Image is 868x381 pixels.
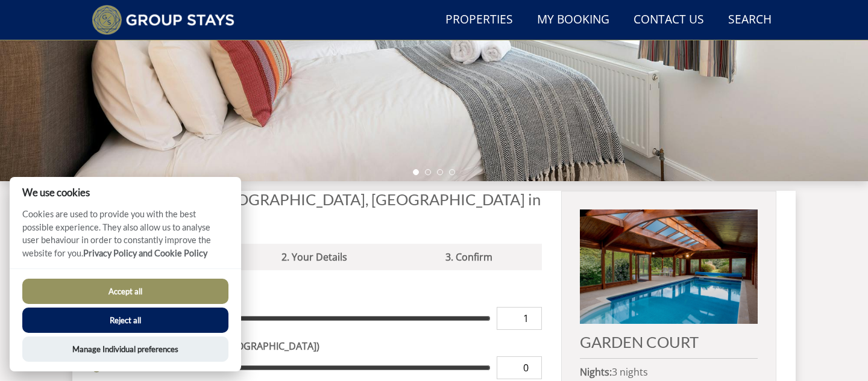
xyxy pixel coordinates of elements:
a: 2. Your Details [232,244,396,270]
a: Properties [441,7,518,34]
img: An image of 'GARDEN COURT' [580,209,758,324]
button: Accept all [22,279,228,304]
strong: Nights: [580,365,612,379]
h2: Book your stay at [GEOGRAPHIC_DATA], [GEOGRAPHIC_DATA] in October [92,191,542,225]
h2: We use cookies [10,187,241,198]
p: Cookies are used to provide you with the best possible experience. They also allow us to analyse ... [10,208,241,268]
img: Group Stays [92,5,234,35]
button: Manage Individual preferences [22,336,228,362]
a: My Booking [532,7,614,34]
h2: GARDEN COURT [580,333,758,350]
a: Search [723,7,776,34]
label: Number of Children (aged [DEMOGRAPHIC_DATA]) [92,339,542,353]
a: Contact Us [629,7,709,34]
label: Number of Adults [92,290,542,304]
p: 3 nights [580,365,758,379]
a: 3. Confirm [396,244,541,270]
button: Reject all [22,308,228,333]
a: Privacy Policy and Cookie Policy [83,248,207,258]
